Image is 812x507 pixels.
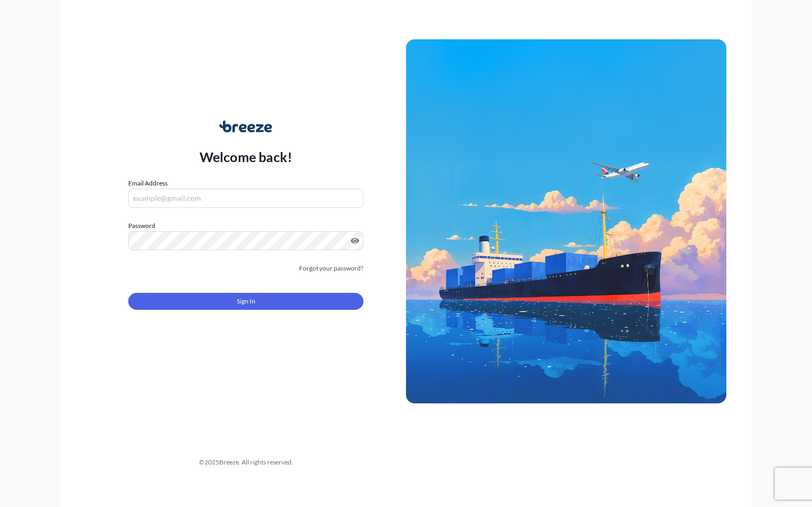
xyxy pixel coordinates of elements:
[406,39,726,403] img: Ship illustration
[128,293,363,310] button: Sign In
[128,189,363,208] input: example@gmail.com
[351,236,359,245] button: Show password
[299,263,363,274] a: Forgot your password?
[86,457,406,468] div: © 2025 Breeze. All rights reserved.
[128,178,168,189] label: Email Address
[128,221,363,231] label: Password
[200,148,293,165] p: Welcome back!
[237,296,255,307] span: Sign In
